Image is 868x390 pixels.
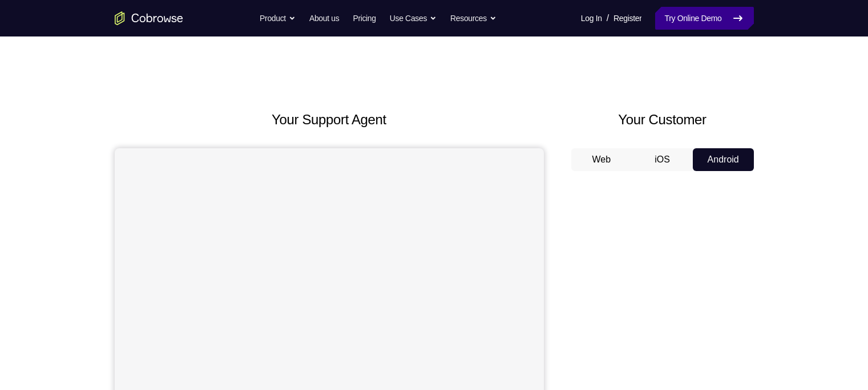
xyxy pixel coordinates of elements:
h2: Your Customer [571,109,754,130]
button: Product [260,7,296,30]
a: Pricing [353,7,376,30]
a: Try Online Demo [655,7,753,30]
button: iOS [632,148,693,171]
button: Use Cases [390,7,437,30]
button: Android [693,148,754,171]
button: Web [571,148,632,171]
span: / [607,11,609,25]
a: Log In [581,7,602,30]
h2: Your Support Agent [115,109,544,130]
a: Register [613,7,641,30]
a: About us [309,7,339,30]
a: Go to the home page [115,11,183,25]
button: Resources [450,7,496,30]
